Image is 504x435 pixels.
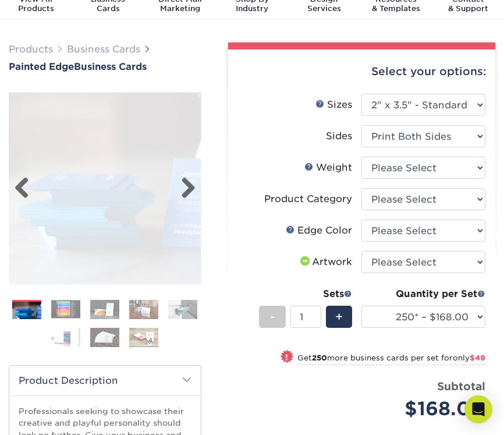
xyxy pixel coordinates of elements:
[129,327,158,348] img: Business Cards 08
[370,395,485,423] div: $168.00
[51,327,80,348] img: Business Cards 06
[286,224,352,238] div: Edge Color
[90,299,119,320] img: Business Cards 03
[90,327,119,348] img: Business Cards 07
[326,129,352,143] div: Sides
[9,61,201,72] h1: Business Cards
[9,61,201,72] a: Painted EdgeBusiness Cards
[51,300,80,319] img: Business Cards 02
[312,353,327,362] strong: 250
[9,61,74,72] span: Painted Edge
[129,299,158,320] img: Business Cards 04
[437,380,485,392] strong: Subtotal
[304,161,352,175] div: Weight
[297,353,485,365] small: Get more business cards per set for
[285,352,288,364] span: !
[361,287,485,301] div: Quantity per Set
[12,296,41,325] img: Business Cards 01
[464,395,492,423] div: Open Intercom Messenger
[9,92,201,285] img: Painted Edge 01
[259,287,352,301] div: Sets
[168,299,197,320] img: Business Cards 05
[335,308,343,326] span: +
[237,49,486,94] div: Select your options:
[315,98,352,112] div: Sizes
[453,353,485,362] span: only
[264,192,352,206] div: Product Category
[298,255,352,269] div: Artwork
[67,44,140,55] a: Business Cards
[9,44,53,55] a: Products
[270,308,275,326] span: -
[470,353,485,362] span: $49
[9,366,201,395] h2: Product Description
